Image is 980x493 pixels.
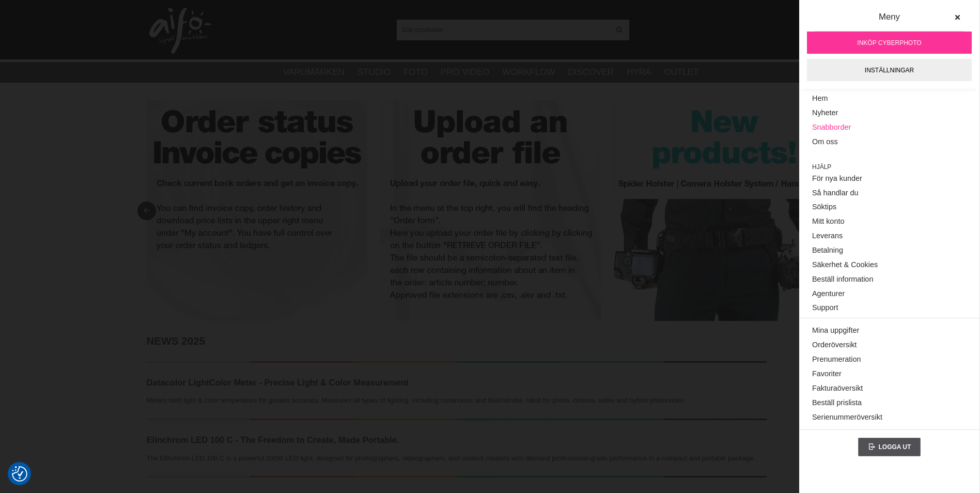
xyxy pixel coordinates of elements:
[357,66,391,79] a: Studio
[812,301,967,315] a: Support
[812,367,967,381] a: Favoriter
[283,66,345,79] a: Varumärken
[812,200,967,214] a: Söktips
[147,361,767,363] img: NEWS!
[441,66,489,79] a: Pro Video
[812,396,967,410] a: Beställ prislista
[147,100,367,321] img: Annons:RET003 banner-resel-account-bgr.jpg
[812,162,967,172] span: Hjälp
[147,453,767,464] p: The Elinchrom LED 100 C is a powerful 100W LED light, designed for photographers, videographers, ...
[815,10,964,32] div: Meny
[857,38,921,48] span: Inköp CyberPhoto
[812,272,967,287] a: Beställ information
[812,258,967,272] a: Säkerhet & Cookies
[812,323,967,338] a: Mina uppgifter
[12,465,27,483] button: Samtyckesinställningar
[812,135,967,149] a: Om oss
[12,466,27,482] img: Revisit consent button
[147,419,767,420] img: NEWS!
[147,435,399,445] strong: Elinchrom LED 100 C - The Freedom to Create, Made Portable.
[812,214,967,229] a: Mitt konto
[147,476,767,477] img: NEWS!
[812,338,967,352] a: Orderöversikt
[878,443,911,451] span: Logga ut
[147,334,767,349] h2: NEWS 2025
[380,100,601,321] img: Annons:RET002 banner-resel-upload-bgr.jpg
[627,66,651,79] a: Hyra
[812,120,967,135] a: Snabborder
[858,438,921,456] a: Logga ut
[812,381,967,396] a: Fakturaöversikt
[812,172,967,186] a: För nya kunder
[664,66,698,79] a: Outlet
[812,229,967,243] a: Leverans
[812,243,967,258] a: Betalning
[812,91,967,106] a: Hem
[812,352,967,367] a: Prenumeration
[614,100,834,321] img: Annons:RET009 banner-resel-new-spihol.jpg
[812,106,967,120] a: Nyheter
[397,22,610,37] input: Sök produkter ...
[502,66,555,79] a: Workflow
[812,287,967,301] a: Agenturer
[568,66,614,79] a: Discover
[147,378,409,388] strong: Datacolor LightColor Meter - Precise Light & Color Measurement
[147,395,767,406] p: Meters both light & color temperature for greater accuracy. Measures all types of lighting, inclu...
[812,410,967,424] a: Serienummeröversikt
[812,186,967,200] a: Så handlar du
[807,59,972,81] a: Inställningar
[137,202,156,220] button: Previous
[403,66,428,79] a: Foto
[149,8,211,54] img: logo.png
